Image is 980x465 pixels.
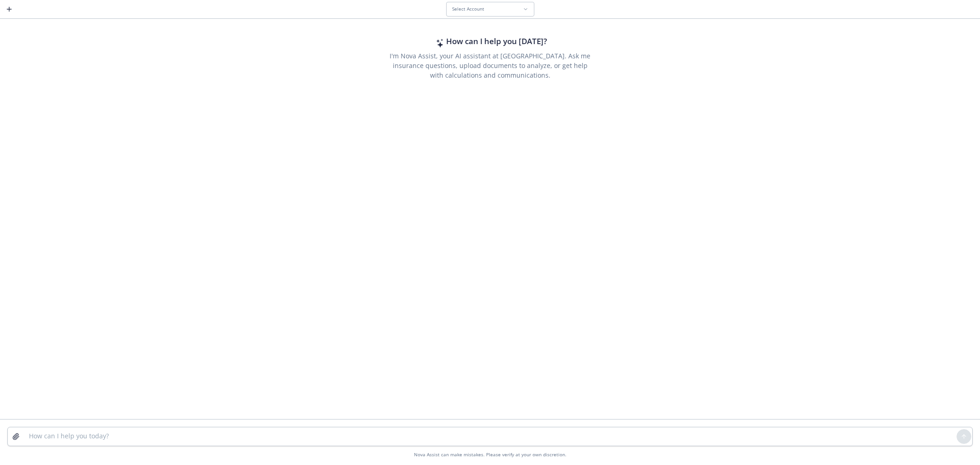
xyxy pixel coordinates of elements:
h2: How can I help you [DATE]? [446,35,547,47]
span: Select Account [452,6,484,12]
div: Nova Assist can make mistakes. Please verify at your own discretion. [7,452,973,458]
button: Select Account [446,2,534,17]
p: I'm Nova Assist, your AI assistant at [GEOGRAPHIC_DATA]. Ask me insurance questions, upload docum... [387,51,593,80]
button: Create a new chat [2,2,17,17]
